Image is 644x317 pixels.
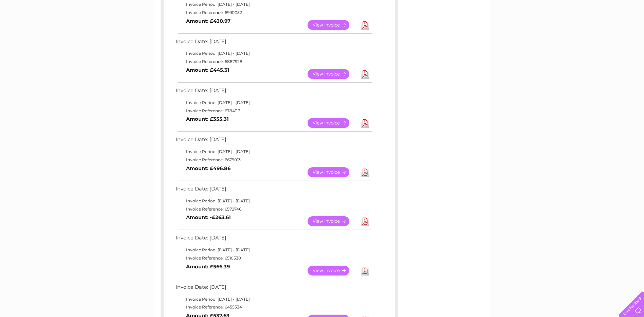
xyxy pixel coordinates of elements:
[308,20,357,30] a: View
[186,214,231,220] b: Amount: -£263.61
[541,29,556,34] a: Energy
[308,167,357,177] a: View
[525,29,537,34] a: Water
[361,167,369,177] a: Download
[174,107,373,115] td: Invoice Reference: 6784117
[174,49,373,57] td: Invoice Period: [DATE] - [DATE]
[361,20,369,30] a: Download
[186,18,231,24] b: Amount: £430.97
[174,303,373,311] td: Invoice Reference: 6455334
[308,216,357,226] a: View
[186,264,230,270] b: Amount: £566.39
[174,197,373,205] td: Invoice Period: [DATE] - [DATE]
[308,69,357,79] a: View
[585,29,595,34] a: Blog
[162,4,483,33] div: Clear Business is a trading name of Verastar Limited (registered in [GEOGRAPHIC_DATA] No. 3667643...
[174,233,373,246] td: Invoice Date: [DATE]
[174,148,373,156] td: Invoice Period: [DATE] - [DATE]
[174,0,373,9] td: Invoice Period: [DATE] - [DATE]
[361,118,369,128] a: Download
[599,29,615,34] a: Contact
[174,283,373,295] td: Invoice Date: [DATE]
[174,295,373,303] td: Invoice Period: [DATE] - [DATE]
[22,18,57,38] img: logo.png
[361,266,369,276] a: Download
[516,3,563,12] a: 0333 014 3131
[308,118,357,128] a: View
[622,29,638,34] a: Log out
[174,57,373,66] td: Invoice Reference: 6887928
[361,69,369,79] a: Download
[186,116,229,122] b: Amount: £355.31
[174,254,373,262] td: Invoice Reference: 6510530
[174,184,373,197] td: Invoice Date: [DATE]
[186,165,231,171] b: Amount: £496.86
[174,205,373,213] td: Invoice Reference: 6572746
[174,135,373,148] td: Invoice Date: [DATE]
[174,156,373,164] td: Invoice Reference: 6679013
[174,99,373,107] td: Invoice Period: [DATE] - [DATE]
[186,67,229,73] b: Amount: £445.31
[361,216,369,226] a: Download
[174,9,373,17] td: Invoice Reference: 6990052
[560,29,581,34] a: Telecoms
[174,37,373,50] td: Invoice Date: [DATE]
[308,266,357,276] a: View
[174,246,373,254] td: Invoice Period: [DATE] - [DATE]
[174,86,373,99] td: Invoice Date: [DATE]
